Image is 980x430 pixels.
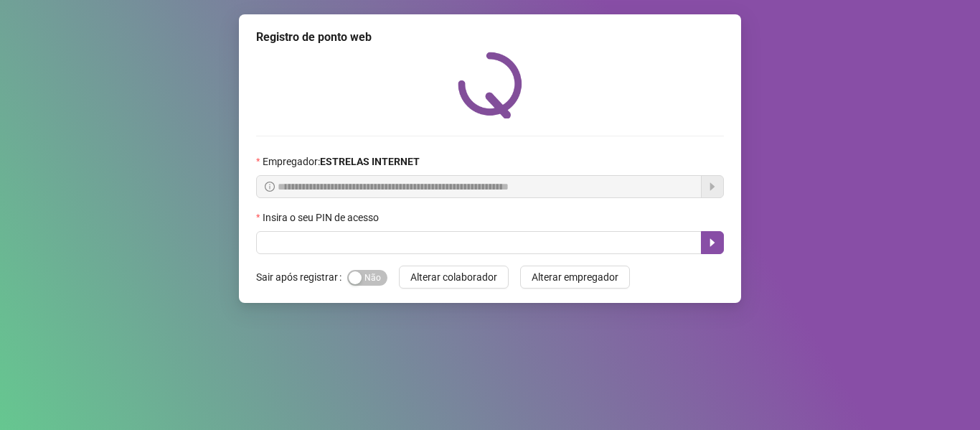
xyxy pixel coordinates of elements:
[265,182,275,192] span: info-circle
[458,52,522,118] img: QRPoint
[320,156,420,167] strong: ESTRELAS INTERNET
[410,269,497,285] span: Alterar colaborador
[256,266,347,289] label: Sair após registrar
[256,29,724,46] div: Registro de ponto web
[399,266,509,289] button: Alterar colaborador
[256,210,388,225] label: Insira o seu PIN de acesso
[707,237,718,248] span: caret-right
[532,269,618,285] span: Alterar empregador
[263,154,420,169] span: Empregador :
[520,266,630,289] button: Alterar empregador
